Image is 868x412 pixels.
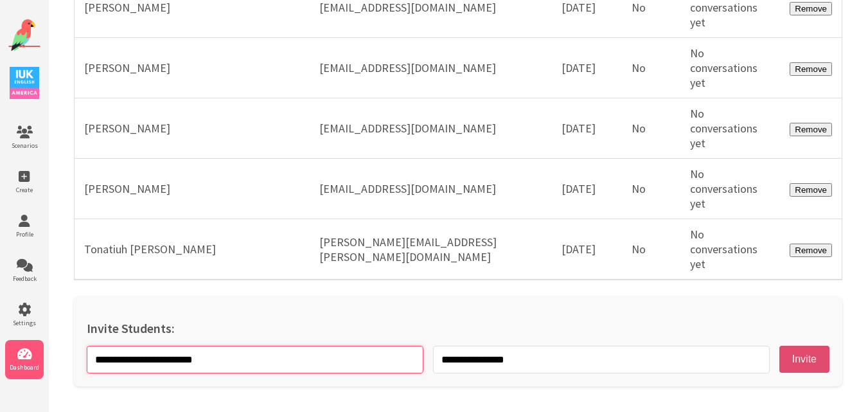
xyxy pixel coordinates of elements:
td: No conversations yet [680,98,781,159]
td: No [622,38,680,98]
td: [DATE] [552,98,622,159]
td: No [622,159,680,219]
td: [DATE] [552,159,622,219]
td: [DATE] [552,219,622,280]
td: No conversations yet [680,38,781,98]
td: Tonatiuh [PERSON_NAME] [75,219,310,280]
td: [PERSON_NAME] [75,98,310,159]
td: [EMAIL_ADDRESS][DOMAIN_NAME] [310,159,552,219]
td: [EMAIL_ADDRESS][DOMAIN_NAME] [310,38,552,98]
td: [PERSON_NAME][EMAIL_ADDRESS][PERSON_NAME][DOMAIN_NAME] [310,219,552,280]
td: No conversations yet [680,219,781,280]
img: Website Logo [8,19,40,51]
td: No conversations yet [680,159,781,219]
td: [EMAIL_ADDRESS][DOMAIN_NAME] [310,98,552,159]
td: [PERSON_NAME] [75,38,310,98]
td: [PERSON_NAME] [75,159,310,219]
h2: Invite Students: [87,320,829,336]
button: Invite [779,346,829,373]
span: Scenarios [5,141,44,150]
button: Remove [790,2,832,15]
button: Remove [790,123,832,136]
button: Remove [790,244,832,257]
button: Remove [790,62,832,76]
td: No [622,98,680,159]
span: Settings [5,319,44,327]
img: IUK Logo [10,67,39,99]
span: Dashboard [5,363,44,372]
td: No [622,219,680,280]
td: [DATE] [552,38,622,98]
span: Profile [5,230,44,238]
span: Feedback [5,274,44,283]
span: Create [5,186,44,194]
button: Remove [790,183,832,197]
